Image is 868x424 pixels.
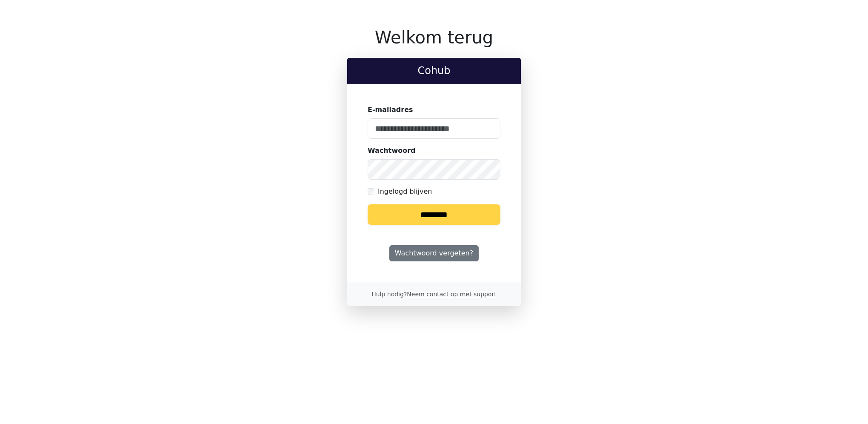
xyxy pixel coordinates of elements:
[347,27,521,48] h1: Welkom terug
[371,291,497,298] small: Hulp nodig?
[407,291,496,298] a: Neem contact op met support
[378,186,432,197] label: Ingelogd blijven
[368,146,416,156] label: Wachtwoord
[354,65,514,77] h2: Cohub
[389,245,479,261] a: Wachtwoord vergeten?
[368,105,413,115] label: E-mailadres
